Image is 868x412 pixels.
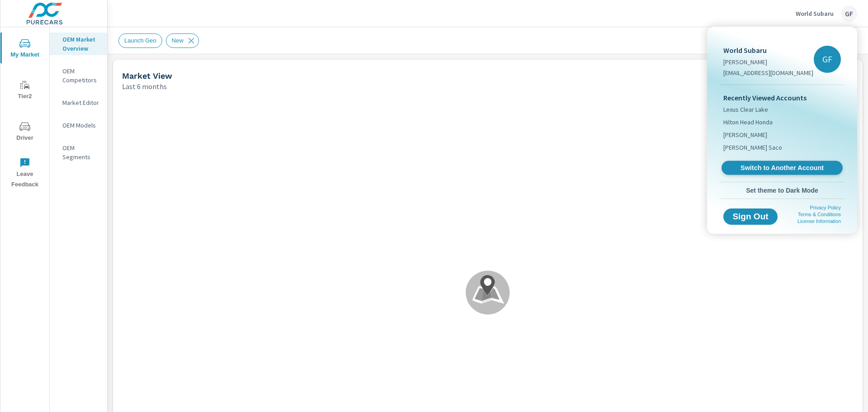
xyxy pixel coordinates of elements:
[814,46,841,73] div: GF
[723,105,768,114] span: Lexus Clear Lake
[723,186,841,194] span: Set theme to Dark Mode
[723,57,813,66] p: [PERSON_NAME]
[723,92,841,103] p: Recently Viewed Accounts
[731,213,770,221] span: Sign Out
[797,218,841,224] a: License Information
[798,212,841,217] a: Terms & Conditions
[723,208,778,225] button: Sign Out
[723,45,813,56] p: World Subaru
[726,164,837,172] span: Switch to Another Account
[723,143,782,152] span: [PERSON_NAME] Saco
[723,130,767,139] span: [PERSON_NAME]
[723,68,813,77] p: [EMAIL_ADDRESS][DOMAIN_NAME]
[723,118,773,127] span: Hilton Head Honda
[722,161,843,175] a: Switch to Another Account
[720,182,844,199] button: Set theme to Dark Mode
[810,205,841,210] a: Privacy Policy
